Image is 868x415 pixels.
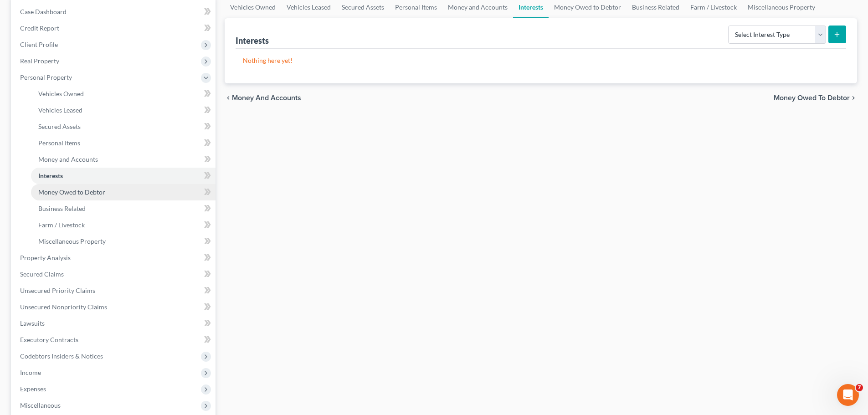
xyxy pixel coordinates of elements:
[31,118,216,135] a: Secured Assets
[38,139,80,147] span: Personal Items
[20,24,59,32] span: Credit Report
[20,336,78,343] span: Executory Contracts
[20,401,61,409] span: Miscellaneous
[38,205,86,212] span: Business Related
[38,90,84,97] span: Vehicles Owned
[31,102,216,118] a: Vehicles Leased
[31,151,216,168] a: Money and Accounts
[225,94,301,102] button: chevron_left Money and Accounts
[20,270,64,278] span: Secured Claims
[20,319,45,327] span: Lawsuits
[856,384,863,391] span: 7
[20,57,59,65] span: Real Property
[20,41,58,48] span: Client Profile
[31,217,216,233] a: Farm / Livestock
[38,221,85,229] span: Farm / Livestock
[20,8,67,15] span: Case Dashboard
[38,106,82,114] span: Vehicles Leased
[225,94,232,102] i: chevron_left
[38,123,81,130] span: Secured Assets
[13,250,216,266] a: Property Analysis
[243,56,839,65] p: Nothing here yet!
[13,332,216,348] a: Executory Contracts
[20,369,41,376] span: Income
[13,266,216,282] a: Secured Claims
[38,155,98,163] span: Money and Accounts
[20,303,107,311] span: Unsecured Nonpriority Claims
[31,233,216,250] a: Miscellaneous Property
[13,20,216,36] a: Credit Report
[38,172,63,179] span: Interests
[20,254,71,261] span: Property Analysis
[31,168,216,184] a: Interests
[13,299,216,315] a: Unsecured Nonpriority Claims
[13,4,216,20] a: Case Dashboard
[232,94,301,102] span: Money and Accounts
[31,135,216,151] a: Personal Items
[850,94,857,102] i: chevron_right
[31,86,216,102] a: Vehicles Owned
[20,287,95,294] span: Unsecured Priority Claims
[20,385,46,393] span: Expenses
[236,35,269,46] div: Interests
[20,352,103,360] span: Codebtors Insiders & Notices
[38,188,105,196] span: Money Owed to Debtor
[13,315,216,332] a: Lawsuits
[31,200,216,217] a: Business Related
[774,94,850,102] span: Money Owed to Debtor
[20,73,72,81] span: Personal Property
[774,94,857,102] button: Money Owed to Debtor chevron_right
[837,384,859,406] iframe: Intercom live chat
[13,282,216,299] a: Unsecured Priority Claims
[31,184,216,200] a: Money Owed to Debtor
[38,237,106,245] span: Miscellaneous Property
